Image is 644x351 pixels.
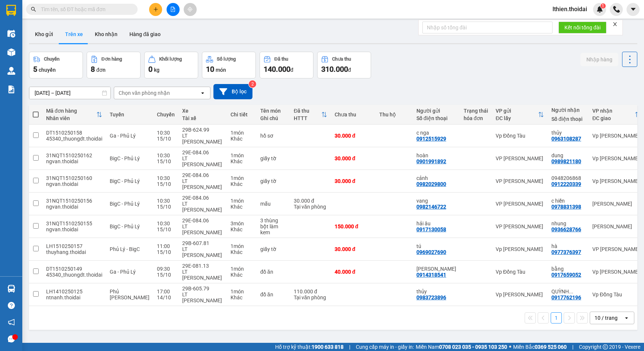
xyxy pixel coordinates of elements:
div: Khác [231,204,253,210]
div: LT [PERSON_NAME] [182,292,223,303]
div: Đã thu [274,57,288,62]
div: Mã đơn hàng [46,108,96,114]
span: copyright [603,344,608,350]
div: Khác [231,294,253,300]
span: plus [153,7,158,12]
span: caret-down [630,6,637,13]
span: 10 [206,65,214,74]
div: [PERSON_NAME] [592,223,641,229]
div: 1 món [231,175,253,181]
span: 310.000 [321,65,348,74]
div: 3 thùng bột làm kem [260,218,286,235]
div: tú [416,243,456,249]
button: Hàng đã giao [123,25,167,43]
div: 29B-605.79 [182,286,223,292]
img: warehouse-icon [7,30,15,38]
div: 0912515929 [416,136,446,142]
img: icon-new-feature [596,6,603,13]
div: Trạng thái [464,108,488,114]
span: question-circle [8,302,15,309]
span: notification [8,319,15,326]
div: 31NQT1510250155 [46,220,102,226]
img: phone-icon [613,6,620,13]
button: Nhập hàng [580,53,618,66]
span: BigC - Phủ Lý [110,155,140,161]
button: Trên xe [59,25,89,43]
div: 10:30 [157,198,175,204]
div: VP [PERSON_NAME] [496,201,544,207]
div: LH1510250157 [46,243,102,249]
div: 0917762196 [551,294,581,300]
div: thuyhang.thoidai [46,249,102,255]
div: Vp [PERSON_NAME] [592,133,641,139]
div: LT [PERSON_NAME] [182,178,223,190]
div: tú linh [416,266,456,272]
button: Kho nhận [89,25,123,43]
div: 0936628766 [551,226,581,232]
div: VP [PERSON_NAME] [592,246,641,252]
div: 1 món [231,152,253,158]
span: đơn [96,67,106,73]
div: [PERSON_NAME] [592,201,641,207]
strong: 0369 525 060 [535,344,567,350]
span: Phủ Lý - BigC [110,246,140,252]
div: Vp Đồng Tàu [496,269,544,275]
div: Chuyến [44,57,59,62]
div: 15/10 [157,158,175,164]
span: | [349,343,350,351]
div: Chọn văn phòng nhận [119,89,170,97]
div: ngvan.thoidai [46,226,102,232]
div: Tuyến [110,112,149,117]
img: warehouse-icon [7,285,15,293]
span: Kết nối tổng đài [564,23,600,32]
div: nhung [551,220,585,226]
button: Bộ lọc [213,84,252,99]
div: VP gửi [496,108,538,114]
div: 45340_thuongdt.thoidai [46,272,102,278]
div: Chuyến [157,112,175,117]
span: 140.000 [264,65,290,74]
div: Vp Đồng Tàu [496,133,544,139]
div: Tại văn phòng [294,294,327,300]
sup: 2 [249,80,256,88]
button: Đã thu140.000đ [260,52,313,78]
div: 0917659052 [551,272,581,278]
div: hà [551,243,585,249]
div: Tài xế [182,115,223,121]
strong: 0708 023 035 - 0935 103 250 [439,344,507,350]
span: Hỗ trợ kỹ thuật: [275,343,344,351]
th: Toggle SortBy [492,105,548,125]
div: 17:00 [157,289,175,294]
div: 0983723896 [416,294,446,300]
div: LT [PERSON_NAME] [182,246,223,258]
span: món [216,67,226,73]
div: 1 món [231,266,253,272]
div: 1 món [231,243,253,249]
div: 1 món [231,289,253,294]
div: Chưa thu [332,57,351,62]
div: 0901991892 [416,158,446,164]
span: search [31,7,36,12]
div: Vp [PERSON_NAME] [496,246,544,252]
strong: 1900 633 818 [312,344,344,350]
div: ngvan.thoidai [46,204,102,210]
div: VP nhận [592,108,635,114]
span: Phủ [PERSON_NAME] [110,289,149,300]
input: Tìm tên, số ĐT hoặc mã đơn [41,5,129,13]
input: Nhập số tổng đài [422,22,553,33]
div: thủy [416,289,456,294]
div: ĐC lấy [496,115,538,121]
div: 15/10 [157,181,175,187]
div: Đơn hàng [102,57,122,62]
img: logo-vxr [6,5,16,16]
div: 29E-084.06 [182,149,223,155]
div: đồ ăn [260,292,286,297]
button: caret-down [627,3,640,16]
button: aim [184,3,197,16]
div: 0978831398 [551,204,581,210]
div: Chưa thu [335,112,372,117]
div: LT [PERSON_NAME] [182,223,223,235]
div: vang [416,198,456,204]
div: 29E-081.13 [182,263,223,269]
span: kg [154,67,160,73]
